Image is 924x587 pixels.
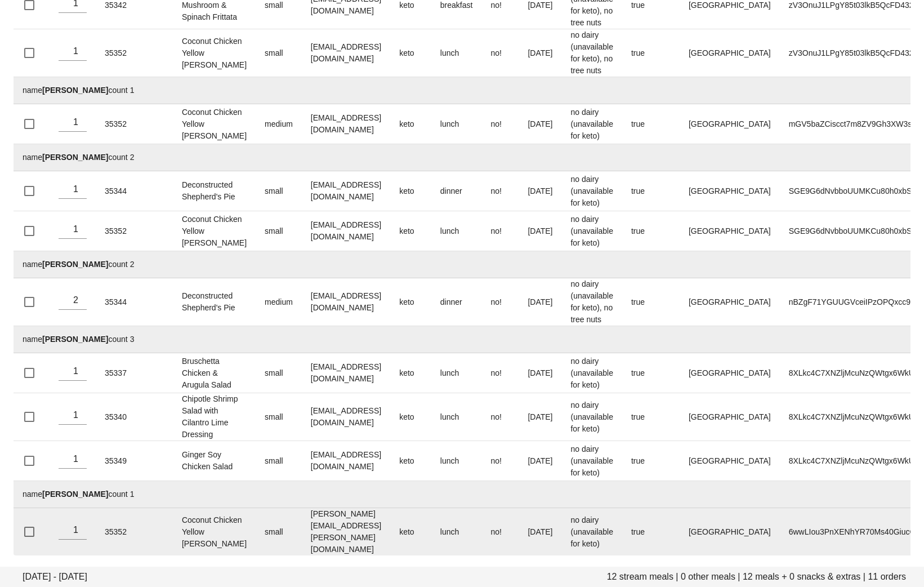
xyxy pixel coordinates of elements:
[390,393,431,441] td: keto
[680,508,780,555] td: [GEOGRAPHIC_DATA]
[481,29,519,77] td: no!
[390,353,431,393] td: keto
[519,393,561,441] td: [DATE]
[481,211,519,251] td: no!
[481,441,519,481] td: no!
[256,29,302,77] td: small
[96,393,136,441] td: 35340
[680,29,780,77] td: [GEOGRAPHIC_DATA]
[96,29,136,77] td: 35352
[173,29,256,77] td: Coconut Chicken Yellow [PERSON_NAME]
[431,508,482,555] td: lunch
[561,508,622,555] td: no dairy (unavailable for keto)
[302,393,390,441] td: [EMAIL_ADDRESS][DOMAIN_NAME]
[302,104,390,144] td: [EMAIL_ADDRESS][DOMAIN_NAME]
[519,211,561,251] td: [DATE]
[519,278,561,326] td: [DATE]
[256,171,302,211] td: small
[42,490,108,499] strong: [PERSON_NAME]
[256,441,302,481] td: small
[680,393,780,441] td: [GEOGRAPHIC_DATA]
[680,211,780,251] td: [GEOGRAPHIC_DATA]
[561,441,622,481] td: no dairy (unavailable for keto)
[561,171,622,211] td: no dairy (unavailable for keto)
[173,211,256,251] td: Coconut Chicken Yellow [PERSON_NAME]
[302,441,390,481] td: [EMAIL_ADDRESS][DOMAIN_NAME]
[431,441,482,481] td: lunch
[302,508,390,555] td: [PERSON_NAME][EMAIL_ADDRESS][PERSON_NAME][DOMAIN_NAME]
[96,353,136,393] td: 35337
[481,171,519,211] td: no!
[173,278,256,326] td: Deconstructed Shepherd's Pie
[96,278,136,326] td: 35344
[519,441,561,481] td: [DATE]
[680,353,780,393] td: [GEOGRAPHIC_DATA]
[173,393,256,441] td: Chipotle Shrimp Salad with Cilantro Lime Dressing
[622,29,680,77] td: true
[519,29,561,77] td: [DATE]
[519,353,561,393] td: [DATE]
[431,29,482,77] td: lunch
[173,508,256,555] td: Coconut Chicken Yellow [PERSON_NAME]
[173,104,256,144] td: Coconut Chicken Yellow [PERSON_NAME]
[173,353,256,393] td: Bruschetta Chicken & Arugula Salad
[519,104,561,144] td: [DATE]
[42,86,108,95] strong: [PERSON_NAME]
[96,104,136,144] td: 35352
[173,171,256,211] td: Deconstructed Shepherd's Pie
[519,171,561,211] td: [DATE]
[302,278,390,326] td: [EMAIL_ADDRESS][DOMAIN_NAME]
[390,441,431,481] td: keto
[481,278,519,326] td: no!
[431,393,482,441] td: lunch
[481,393,519,441] td: no!
[390,104,431,144] td: keto
[256,353,302,393] td: small
[622,278,680,326] td: true
[96,441,136,481] td: 35349
[302,211,390,251] td: [EMAIL_ADDRESS][DOMAIN_NAME]
[622,441,680,481] td: true
[431,353,482,393] td: lunch
[680,104,780,144] td: [GEOGRAPHIC_DATA]
[96,508,136,555] td: 35352
[680,171,780,211] td: [GEOGRAPHIC_DATA]
[256,508,302,555] td: small
[561,278,622,326] td: no dairy (unavailable for keto), no tree nuts
[431,278,482,326] td: dinner
[96,171,136,211] td: 35344
[622,393,680,441] td: true
[622,104,680,144] td: true
[561,393,622,441] td: no dairy (unavailable for keto)
[256,393,302,441] td: small
[173,441,256,481] td: Ginger Soy Chicken Salad
[561,104,622,144] td: no dairy (unavailable for keto)
[302,29,390,77] td: [EMAIL_ADDRESS][DOMAIN_NAME]
[561,353,622,393] td: no dairy (unavailable for keto)
[561,211,622,251] td: no dairy (unavailable for keto)
[622,353,680,393] td: true
[431,211,482,251] td: lunch
[481,104,519,144] td: no!
[622,171,680,211] td: true
[390,29,431,77] td: keto
[431,171,482,211] td: dinner
[431,104,482,144] td: lunch
[302,353,390,393] td: [EMAIL_ADDRESS][DOMAIN_NAME]
[302,171,390,211] td: [EMAIL_ADDRESS][DOMAIN_NAME]
[390,211,431,251] td: keto
[42,335,108,344] strong: [PERSON_NAME]
[481,353,519,393] td: no!
[42,260,108,269] strong: [PERSON_NAME]
[481,508,519,555] td: no!
[42,153,108,162] strong: [PERSON_NAME]
[256,278,302,326] td: medium
[390,171,431,211] td: keto
[561,29,622,77] td: no dairy (unavailable for keto), no tree nuts
[96,211,136,251] td: 35352
[622,508,680,555] td: true
[256,104,302,144] td: medium
[390,508,431,555] td: keto
[680,278,780,326] td: [GEOGRAPHIC_DATA]
[622,211,680,251] td: true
